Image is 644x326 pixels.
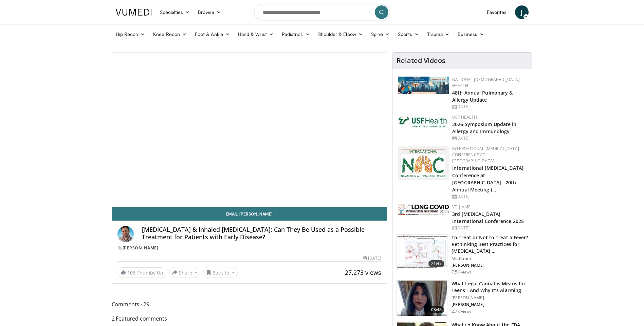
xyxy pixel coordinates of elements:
p: [PERSON_NAME] [452,302,528,307]
div: [DATE] [452,225,527,231]
div: [DATE] [452,104,527,110]
p: MedCram [452,256,528,261]
input: Search topics, interventions [254,4,390,20]
span: 2 Featured comments [112,314,387,323]
a: International [MEDICAL_DATA] Conference at [GEOGRAPHIC_DATA] [452,146,519,164]
span: 27,273 views [345,268,381,277]
div: [DATE] [363,255,381,261]
a: 2026 Symposium Update in Allergy and Immunology [452,121,516,135]
a: Shoulder & Elbow [314,27,367,41]
p: [PERSON_NAME] [452,263,528,268]
a: Hip Recon [112,27,149,41]
a: 48th Annual Pulmonary & Allergy Update [452,89,513,103]
a: International [MEDICAL_DATA] Conference at [GEOGRAPHIC_DATA] - 20th Annual Meeting (… [452,165,523,192]
a: Pediatrics [278,27,314,41]
img: b90f5d12-84c1-472e-b843-5cad6c7ef911.jpg.150x105_q85_autocrop_double_scale_upscale_version-0.2.jpg [398,77,449,94]
h4: [MEDICAL_DATA] & Inhaled [MEDICAL_DATA]: Can They Be Used as a Possible Treatment for Patients wi... [142,226,382,241]
button: Share [169,267,201,278]
a: Spine [367,27,394,41]
a: Foot & Ankle [191,27,234,41]
a: 08:48 What Legal Cannabis Means for Teens - And Why It’s Alarming [PERSON_NAME] [PERSON_NAME] 2.7... [397,280,528,316]
span: 08:48 [428,306,445,313]
a: [PERSON_NAME] [123,245,159,251]
a: Favorites [483,5,511,19]
a: Browse [194,5,225,19]
a: USF Health [452,114,477,120]
a: Email [PERSON_NAME] [112,207,387,221]
h3: What Legal Cannabis Means for Teens - And Why It’s Alarming [452,280,528,294]
img: 6ba8804a-8538-4002-95e7-a8f8012d4a11.png.150x105_q85_autocrop_double_scale_upscale_version-0.2.jpg [398,114,449,129]
a: Sports [394,27,423,41]
a: J [515,5,529,19]
img: Avatar [117,226,134,242]
div: [DATE] [452,193,527,200]
img: a2792a71-925c-4fc2-b8ef-8d1b21aec2f7.png.150x105_q85_autocrop_double_scale_upscale_version-0.2.jpg [398,204,449,215]
h4: Related Videos [397,57,445,65]
a: Specialties [156,5,194,19]
a: Hand & Wrist [234,27,278,41]
img: 9485e4e4-7c5e-4f02-b036-ba13241ea18b.png.150x105_q85_autocrop_double_scale_upscale_version-0.2.png [398,146,449,180]
a: Trauma [423,27,454,41]
p: [PERSON_NAME] [452,295,528,301]
p: 7.5K views [452,269,472,275]
div: [DATE] [452,135,527,141]
div: By [117,245,382,251]
button: Save to [203,267,238,278]
video-js: Video Player [112,53,387,207]
img: 20390ce0-b499-46f4-be2d-ffddb5070a9a.png.150x105_q85_crop-smart_upscale.png [397,281,447,316]
span: 21:47 [428,260,445,267]
a: 3rd [MEDICAL_DATA] International Conference 2025 [452,211,524,224]
span: Comments 29 [112,300,387,309]
img: VuMedi Logo [116,9,152,16]
img: 17417671-29c8-401a-9d06-236fa126b08d.150x105_q85_crop-smart_upscale.jpg [397,235,447,270]
a: Business [454,27,488,41]
a: National [DEMOGRAPHIC_DATA] Health [452,77,520,88]
p: 2.7K views [452,309,472,314]
a: 21:47 To Treat or Not to Treat a Fever? Rethinking Best Practices for [MEDICAL_DATA] … MedCram [P... [397,234,528,275]
span: 106 [127,269,135,276]
h3: To Treat or Not to Treat a Fever? Rethinking Best Practices for [MEDICAL_DATA] … [452,234,528,254]
a: 106 Thumbs Up [117,267,166,278]
a: VE | AME [452,204,471,210]
a: Knee Recon [149,27,191,41]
